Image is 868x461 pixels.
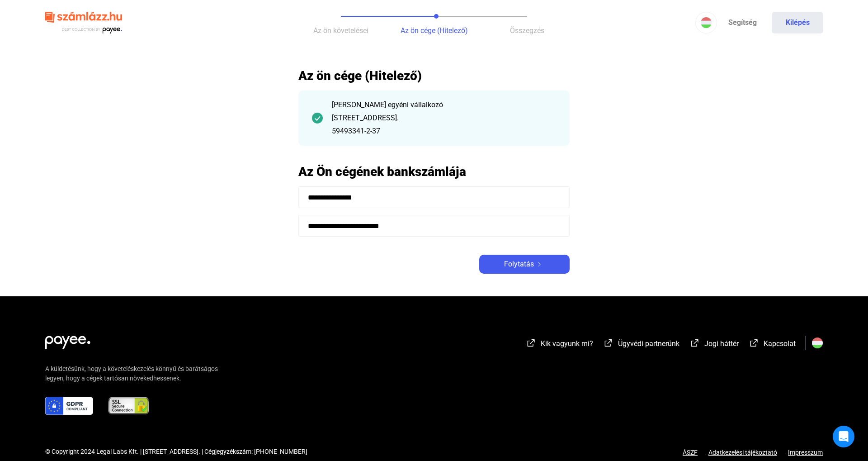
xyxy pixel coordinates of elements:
[689,341,739,349] a: external-link-whiteJogi háttér
[479,255,570,274] button: Folytatásarrow-right-white
[45,8,122,38] img: szamlazzhu-logo
[108,397,150,415] img: ssl
[534,262,545,266] img: arrow-right-white
[332,100,556,110] div: [PERSON_NAME] egyéni vállalkozó
[701,17,712,28] img: HU
[504,259,534,270] span: Folytatás
[695,12,717,33] button: HU
[510,26,544,35] span: Összegzés
[764,339,796,348] span: Kapcsolat
[332,126,556,137] div: 59493341-2-37
[45,331,90,349] img: white-payee-white-dot.svg
[526,341,593,349] a: external-link-whiteKik vagyunk mi?
[45,397,93,415] img: gdpr
[717,12,768,33] a: Segítség
[689,338,700,347] img: external-link-white
[526,338,537,347] img: external-link-white
[603,338,614,347] img: external-link-white
[541,339,593,348] span: Kik vagyunk mi?
[833,426,854,447] div: Open Intercom Messenger
[401,26,468,35] span: Az ön cége (Hitelező)
[788,449,823,456] a: Impresszum
[312,113,323,124] img: checkmark-darker-green-circle
[332,113,556,124] div: [STREET_ADDRESS].
[772,12,823,33] button: Kilépés
[603,341,679,349] a: external-link-whiteÜgyvédi partnerünk
[698,449,788,456] a: Adatkezelési tájékoztató
[298,68,570,84] h2: Az ön cége (Hitelező)
[683,449,698,456] a: ÁSZF
[313,26,368,35] span: Az ön követelései
[618,339,679,348] span: Ügyvédi partnerünk
[812,337,823,348] img: HU.svg
[298,164,570,180] h2: Az Ön cégének bankszámlája
[749,338,759,347] img: external-link-white
[704,339,739,348] span: Jogi háttér
[749,341,796,349] a: external-link-whiteKapcsolat
[45,447,307,456] div: © Copyright 2024 Legal Labs Kft. | [STREET_ADDRESS]. | Cégjegyzékszám: [PHONE_NUMBER]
